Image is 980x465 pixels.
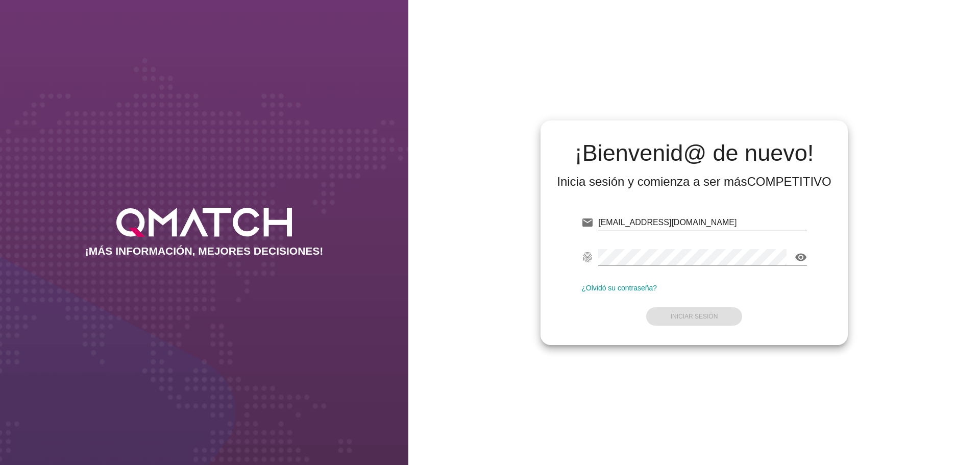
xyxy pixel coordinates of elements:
div: Inicia sesión y comienza a ser más [557,174,831,190]
strong: COMPETITIVO [747,175,831,188]
h2: ¡MÁS INFORMACIÓN, MEJORES DECISIONES! [85,245,324,257]
i: fingerprint [581,251,594,263]
h2: ¡Bienvenid@ de nuevo! [557,141,831,165]
a: ¿Olvidó su contraseña? [581,284,657,292]
input: E-mail [598,214,807,231]
i: visibility [795,251,807,263]
i: email [581,216,594,229]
